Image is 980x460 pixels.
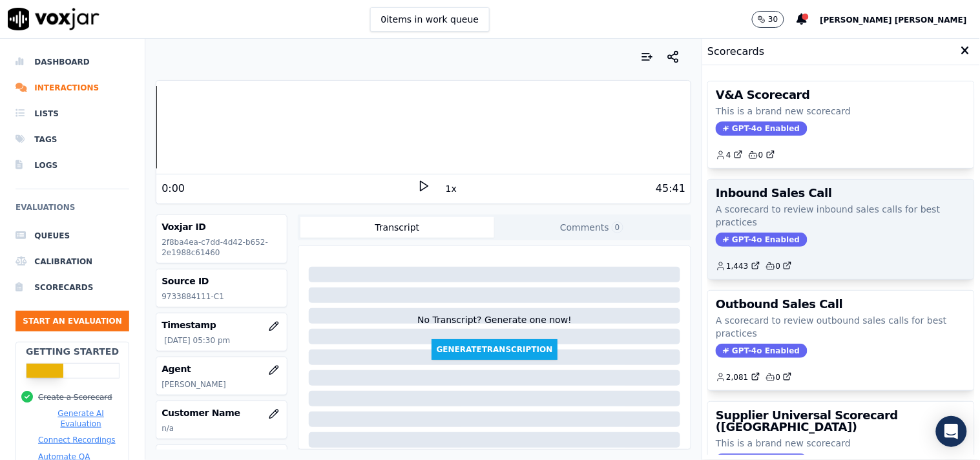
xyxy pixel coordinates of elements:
[16,200,129,223] h6: Evaluations
[716,233,807,247] span: GPT-4o Enabled
[702,39,980,65] div: Scorecards
[162,319,281,331] h3: Timestamp
[656,181,685,196] div: 45:41
[162,406,281,419] h3: Customer Name
[164,335,281,346] p: [DATE] 05:30 pm
[417,313,572,339] div: No Transcript? Generate one now!
[38,392,112,402] button: Create a Scorecard
[432,339,558,360] button: GenerateTranscription
[16,75,129,101] a: Interactions
[716,121,807,136] span: GPT-4o Enabled
[766,372,793,382] a: 0
[820,12,980,27] button: [PERSON_NAME] [PERSON_NAME]
[716,372,765,382] button: 2,081
[716,187,966,199] h3: Inbound Sales Call
[766,261,793,271] a: 0
[38,408,123,429] button: Generate AI Evaluation
[612,222,623,233] span: 0
[494,217,689,238] button: Comments
[8,8,99,30] img: voxjar logo
[26,345,119,358] h2: Getting Started
[716,410,966,433] h3: Supplier Universal Scorecard ([GEOGRAPHIC_DATA])
[162,362,281,375] h3: Agent
[162,181,185,196] div: 0:00
[38,435,116,445] button: Connect Recordings
[16,311,129,331] button: Start an Evaluation
[716,437,966,450] p: This is a brand new scorecard
[768,14,778,25] p: 30
[16,275,129,300] a: Scorecards
[16,152,129,178] a: Logs
[16,223,129,249] a: Queues
[716,261,760,271] a: 1,443
[16,101,129,127] a: Lists
[748,150,775,160] a: 0
[443,180,459,198] button: 1x
[162,379,281,390] p: [PERSON_NAME]
[752,11,784,28] button: 30
[162,275,281,287] h3: Source ID
[16,127,129,152] a: Tags
[162,423,281,434] p: n/a
[716,203,966,229] p: A scorecard to review inbound sales calls for best practices
[820,16,967,25] span: [PERSON_NAME] [PERSON_NAME]
[716,372,760,382] a: 2,081
[716,150,743,160] a: 4
[16,249,129,275] a: Calibration
[716,344,807,358] span: GPT-4o Enabled
[716,150,748,160] button: 4
[716,89,966,101] h3: V&A Scorecard
[162,291,281,302] p: 9733884111-C1
[716,298,966,310] h3: Outbound Sales Call
[752,11,797,28] button: 30
[162,220,281,233] h3: Voxjar ID
[370,7,490,32] button: 0items in work queue
[716,261,765,271] button: 1,443
[300,217,495,238] button: Transcript
[162,237,281,258] p: 2f8ba4ea-c7dd-4d42-b652-2e1988c61460
[716,314,966,340] p: A scorecard to review outbound sales calls for best practices
[16,49,129,75] a: Dashboard
[716,105,966,118] p: This is a brand new scorecard
[936,416,967,447] div: Open Intercom Messenger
